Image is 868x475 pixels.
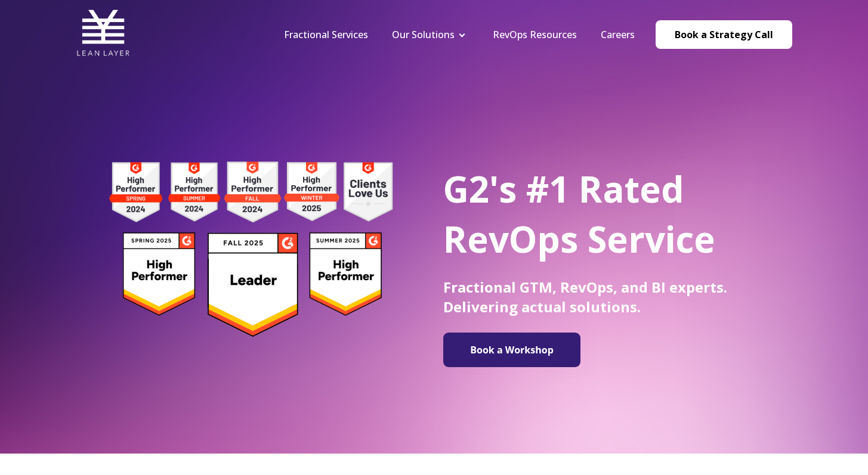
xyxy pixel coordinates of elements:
a: Book a Strategy Call [656,20,792,49]
a: Our Solutions [392,28,455,41]
img: Book a Workshop [449,337,574,362]
span: Fractional GTM, RevOps, and BI experts. Delivering actual solutions. [443,277,727,316]
a: RevOps Resources [493,28,577,41]
div: Navigation Menu [272,28,647,41]
a: Fractional Services [284,28,368,41]
img: g2 badges [88,158,413,340]
span: G2's #1 Rated RevOps Service [443,164,715,263]
a: Careers [601,28,635,41]
img: Lean Layer Logo [76,6,130,60]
